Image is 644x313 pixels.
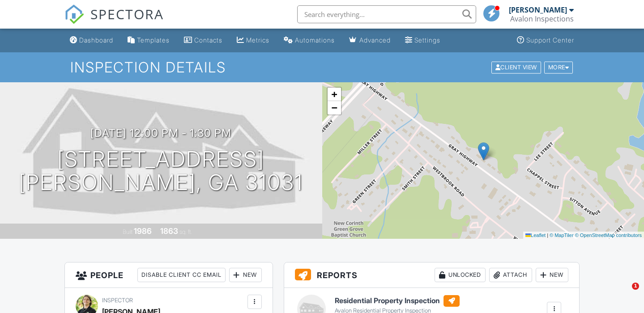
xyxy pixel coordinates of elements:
[66,32,117,49] a: Dashboard
[64,12,164,31] a: SPECTORA
[359,36,391,44] div: Advanced
[123,228,132,235] span: Built
[335,295,460,307] h6: Residential Property Inspection
[632,283,639,290] span: 1
[246,36,269,44] div: Metrics
[295,36,335,44] div: Automations
[124,32,173,49] a: Templates
[134,226,152,236] div: 1986
[19,148,303,195] h1: [STREET_ADDRESS] [PERSON_NAME], GA 31031
[331,102,337,113] span: −
[90,4,164,23] span: SPECTORA
[547,233,548,238] span: |
[435,268,486,282] div: Unlocked
[401,32,444,49] a: Settings
[544,61,573,73] div: More
[70,59,574,75] h1: Inspection Details
[280,32,338,49] a: Automations (Basic)
[233,32,273,49] a: Metrics
[614,283,635,304] iframe: Intercom live chat
[550,233,574,238] a: © MapTiler
[180,32,226,49] a: Contacts
[489,268,532,282] div: Attach
[160,226,178,236] div: 1863
[536,268,568,282] div: New
[137,268,226,282] div: Disable Client CC Email
[284,262,580,288] h3: Reports
[345,32,394,49] a: Advanced
[510,14,574,23] div: Avalon Inspections
[490,63,543,70] a: Client View
[331,89,337,100] span: +
[328,88,341,101] a: Zoom in
[194,36,222,44] div: Contacts
[137,36,170,44] div: Templates
[509,5,567,14] div: [PERSON_NAME]
[65,262,273,288] h3: People
[297,5,476,23] input: Search everything...
[414,36,440,44] div: Settings
[64,4,84,24] img: The Best Home Inspection Software - Spectora
[526,36,574,44] div: Support Center
[229,268,262,282] div: New
[525,233,546,238] a: Leaflet
[102,297,133,304] span: Inspector
[513,32,578,49] a: Support Center
[179,228,192,235] span: sq. ft.
[79,36,113,44] div: Dashboard
[478,142,489,161] img: Marker
[491,61,541,73] div: Client View
[90,127,231,139] h3: [DATE] 12:00 pm - 1:30 pm
[328,101,341,114] a: Zoom out
[575,233,642,238] a: © OpenStreetMap contributors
